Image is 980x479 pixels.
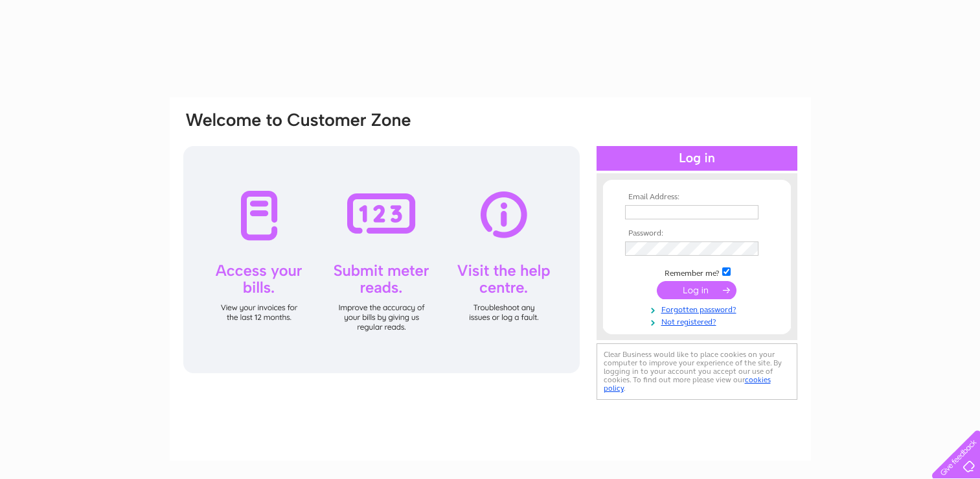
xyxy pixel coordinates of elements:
th: Email Address: [622,193,772,202]
a: Forgotten password? [625,302,772,315]
th: Password: [622,229,772,238]
td: Remember me? [622,265,772,278]
a: cookies policy [604,375,771,393]
div: Clear Business would like to place cookies on your computer to improve your experience of the sit... [597,343,797,400]
input: Submit [657,281,736,299]
a: Not registered? [625,315,772,327]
